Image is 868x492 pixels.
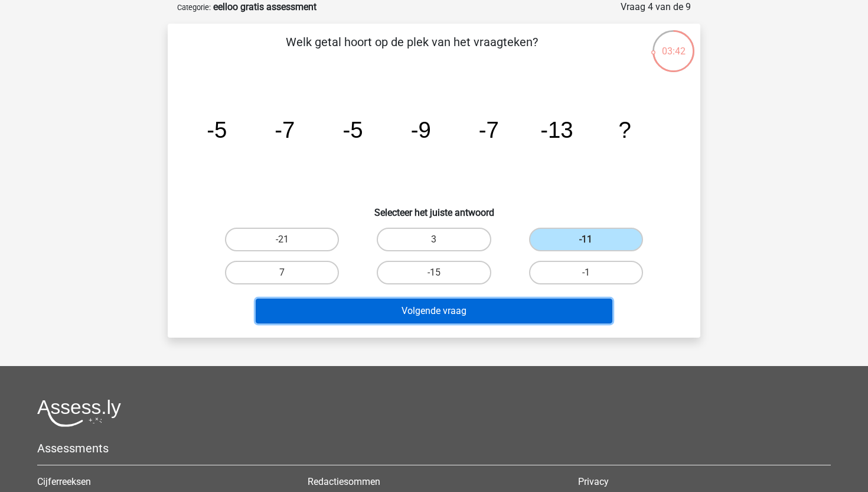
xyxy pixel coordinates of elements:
[213,1,316,12] strong: eelloo gratis assessment
[578,476,609,487] a: Privacy
[377,261,491,284] label: -15
[187,33,637,69] p: Welk getal hoort op de plek van het vraagteken?
[37,476,91,487] a: Cijferreeksen
[618,117,631,143] tspan: ?
[37,399,121,427] img: Assessly logo
[256,299,613,323] button: Volgende vraag
[651,29,696,59] div: 03:42
[187,198,681,218] h6: Selecteer het juiste antwoord
[377,228,491,251] label: 3
[529,228,643,251] label: -11
[529,261,643,284] label: -1
[479,117,499,143] tspan: -7
[207,117,227,143] tspan: -5
[225,261,339,284] label: 7
[411,117,431,143] tspan: -9
[275,117,295,143] tspan: -7
[225,228,339,251] label: -21
[342,117,363,143] tspan: -5
[308,476,380,487] a: Redactiesommen
[540,117,573,143] tspan: -13
[177,3,211,12] small: Categorie:
[37,441,831,455] h5: Assessments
